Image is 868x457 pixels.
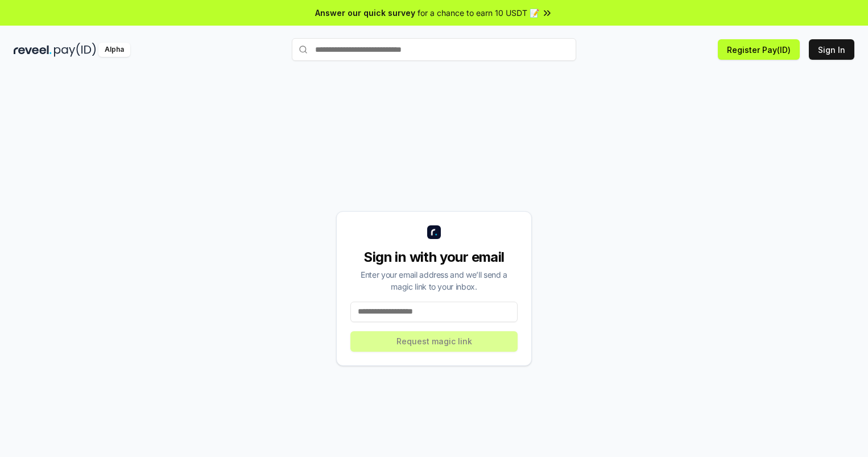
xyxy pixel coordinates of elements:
div: Sign in with your email [350,248,518,266]
span: for a chance to earn 10 USDT 📝 [418,7,539,19]
div: Alpha [98,43,130,57]
div: Enter your email address and we’ll send a magic link to your inbox. [350,269,518,293]
button: Sign In [809,39,854,60]
button: Register Pay(ID) [718,39,800,60]
img: pay_id [54,43,96,57]
img: logo_small [427,225,441,239]
img: reveel_dark [14,43,52,57]
span: Answer our quick survey [315,7,415,19]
